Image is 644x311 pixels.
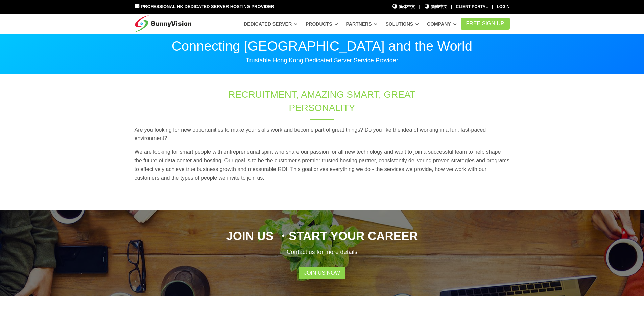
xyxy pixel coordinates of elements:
[299,267,345,279] a: Join Us Now
[135,126,510,143] p: Are you looking for new opportunities to make your skills work and become part of great things? D...
[424,4,447,10] a: 繁體中文
[135,227,510,244] h2: Join Us ・Start Your Career
[427,18,457,30] a: Company
[141,4,274,9] span: Professional HK Dedicated Server Hosting Provider
[385,18,419,30] a: Solutions
[346,18,378,30] a: Partners
[392,4,415,10] a: 简体中文
[135,148,510,182] p: We are looking for smart people with entrepreneurial spirit who share our passion for all new tec...
[419,4,420,10] li: |
[456,4,488,9] a: Client Portal
[492,4,493,10] li: |
[306,18,338,30] a: Products
[135,39,510,53] p: Connecting [GEOGRAPHIC_DATA] and the World
[135,56,510,64] p: Trustable Hong Kong Dedicated Server Service Provider
[461,18,510,30] a: FREE Sign Up
[135,247,510,257] p: Contact us for more details
[451,4,452,10] li: |
[244,18,297,30] a: Dedicated Server
[210,88,435,114] h1: Recruitment, Amazing Smart, Great Personality
[497,4,510,9] a: Login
